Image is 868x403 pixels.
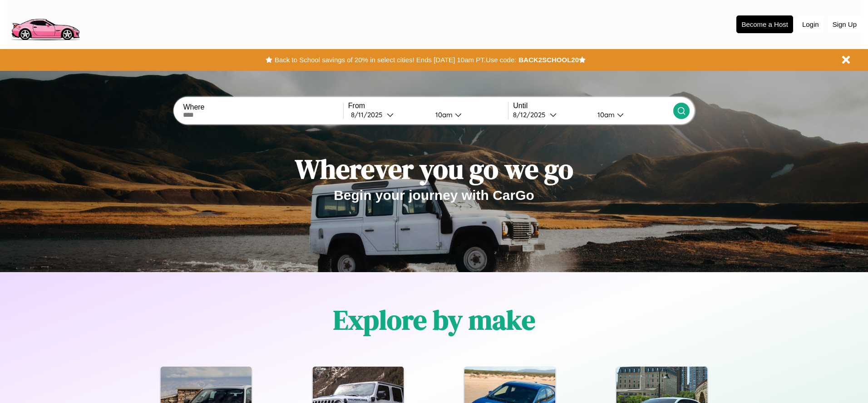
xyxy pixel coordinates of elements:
button: 10am [590,110,673,119]
button: Become a Host [736,15,793,33]
button: Sign Up [828,16,861,33]
div: 10am [431,110,455,119]
button: 8/11/2025 [348,110,428,119]
div: 8 / 12 / 2025 [513,110,550,119]
label: From [348,102,508,110]
div: 8 / 11 / 2025 [351,110,387,119]
img: logo [7,5,84,43]
button: 10am [428,110,508,119]
div: 10am [593,110,617,119]
button: Back to School savings of 20% in select cities! Ends [DATE] 10am PT.Use code: [272,54,518,66]
label: Where [183,103,343,111]
button: Login [798,16,824,33]
label: Until [513,102,673,110]
b: BACK2SCHOOL20 [518,56,579,64]
h1: Explore by make [333,301,535,338]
